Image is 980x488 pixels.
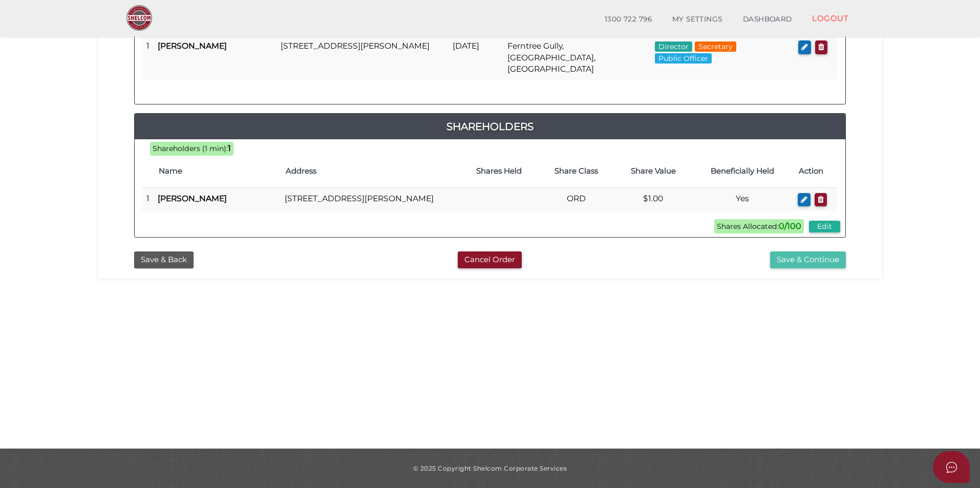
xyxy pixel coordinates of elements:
button: Edit [809,221,840,232]
b: [PERSON_NAME] [158,41,227,51]
td: ORD [538,187,614,211]
td: [STREET_ADDRESS][PERSON_NAME] [276,35,449,80]
a: 1300 722 796 [594,9,662,30]
h4: Name [159,167,275,176]
button: Open asap [933,451,970,483]
b: [PERSON_NAME] [158,194,227,203]
a: MY SETTINGS [662,9,733,30]
div: © 2025 Copyright Shelcom Corporate Services [106,464,874,473]
b: 0/100 [779,221,801,231]
a: Shareholders [135,118,845,135]
a: DASHBOARD [733,9,802,30]
span: Director [655,41,692,52]
td: Ferntree Gully, [GEOGRAPHIC_DATA], [GEOGRAPHIC_DATA] [503,35,650,80]
h4: Share Value [620,167,687,176]
span: Secretary [695,41,736,52]
span: Shares Allocated: [714,219,804,234]
b: 1 [228,143,231,153]
td: $1.00 [615,187,692,211]
td: [STREET_ADDRESS][PERSON_NAME] [281,187,460,211]
h4: Address [286,167,455,176]
h4: Shares Held [465,167,532,176]
h4: Action [799,167,833,176]
h4: Beneficially Held [697,167,789,176]
h4: Share Class [543,167,609,176]
button: Save & Back [134,251,194,268]
span: Public Officer [655,53,712,63]
td: 1 [142,35,154,80]
button: Cancel Order [458,251,522,268]
td: [DATE] [449,35,503,80]
button: Save & Continue [770,251,846,268]
span: Shareholders (1 min): [153,144,228,153]
td: 1 [142,187,154,211]
td: Yes [692,187,794,211]
a: LOGOUT [802,8,859,29]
